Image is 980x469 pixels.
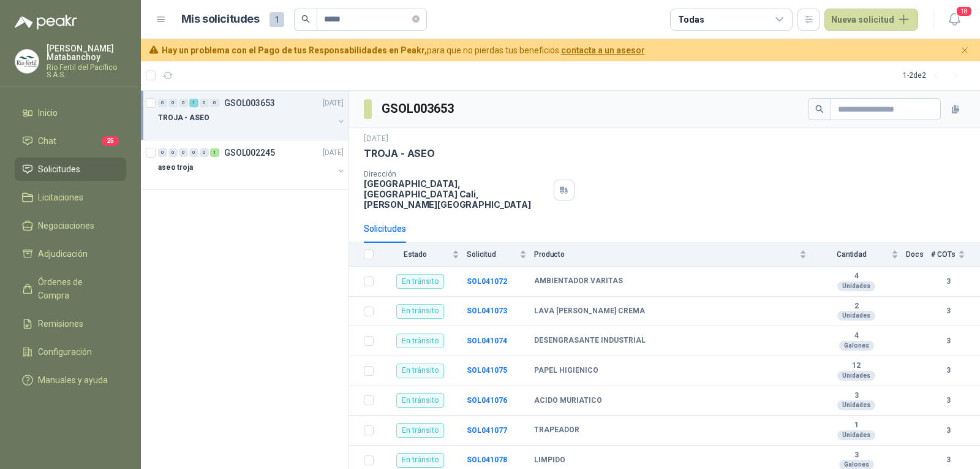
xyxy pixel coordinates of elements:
[158,112,209,124] p: TROJA - ASEO
[381,250,450,259] span: Estado
[168,148,178,157] div: 0
[467,337,507,345] a: SOL041074
[467,366,507,375] a: SOL041075
[837,281,875,291] div: Unidades
[15,368,126,392] a: Manuales y ayuda
[382,99,456,118] h3: GSOL003653
[837,371,875,381] div: Unidades
[323,147,344,159] p: [DATE]
[814,302,899,311] b: 2
[412,13,420,25] span: close-circle
[15,101,126,124] a: Inicio
[814,451,899,460] b: 3
[224,148,275,157] p: GSOL002245
[396,364,444,378] div: En tránsito
[189,99,198,107] div: 1
[15,270,126,307] a: Órdenes de Compra
[396,304,444,319] div: En tránsito
[561,45,645,55] a: contacta a un asesor
[467,307,507,315] a: SOL041073
[200,99,209,107] div: 0
[38,317,83,330] span: Remisiones
[903,66,965,85] div: 1 - 2 de 2
[47,44,126,61] p: [PERSON_NAME] Matabanchoy
[158,96,346,135] a: 0 0 0 1 0 0 GSOL003653[DATE] TROJA - ASEO
[534,307,645,316] b: LAVA [PERSON_NAME] CREMA
[15,15,77,29] img: Logo peakr
[815,105,824,113] span: search
[15,129,126,153] a: Chat25
[837,311,875,321] div: Unidades
[467,426,507,435] a: SOL041077
[814,272,899,281] b: 4
[931,335,965,347] b: 3
[396,334,444,348] div: En tránsito
[15,50,39,73] img: Company Logo
[364,222,406,235] div: Solicitudes
[396,423,444,438] div: En tránsito
[534,396,602,406] b: ACIDO MURIATICO
[158,145,346,185] a: 0 0 0 0 0 1 GSOL002245[DATE] aseo troja
[158,148,167,157] div: 0
[814,421,899,430] b: 1
[837,430,875,440] div: Unidades
[15,312,126,335] a: Remisiones
[38,106,58,120] span: Inicio
[158,99,167,107] div: 0
[15,214,126,237] a: Negociaciones
[224,99,275,107] p: GSOL003653
[323,97,344,109] p: [DATE]
[931,250,956,259] span: # COTs
[38,162,80,176] span: Solicitudes
[931,365,965,376] b: 3
[38,219,94,232] span: Negociaciones
[364,178,549,210] p: [GEOGRAPHIC_DATA], [GEOGRAPHIC_DATA] Cali , [PERSON_NAME][GEOGRAPHIC_DATA]
[534,366,598,376] b: PAPEL HIGIENICO
[38,345,92,359] span: Configuración
[162,44,645,57] span: para que no pierdas tus beneficios
[181,10,260,28] h1: Mis solicitudes
[15,242,126,265] a: Adjudicación
[534,243,814,267] th: Producto
[931,395,965,406] b: 3
[301,15,310,23] span: search
[168,99,178,107] div: 0
[931,425,965,437] b: 3
[957,43,973,58] button: Cerrar
[158,162,193,173] p: aseo troja
[467,456,507,464] a: SOL041078
[162,45,427,55] b: Hay un problema con el Pago de tus Responsabilidades en Peakr,
[839,341,874,351] div: Galones
[38,373,108,387] span: Manuales y ayuda
[396,274,444,289] div: En tránsito
[15,158,126,181] a: Solicitudes
[467,277,507,286] a: SOL041072
[534,336,646,346] b: DESENGRASANTE INDUSTRIAL
[814,243,906,267] th: Cantidad
[364,170,549,178] p: Dirección
[364,147,435,160] p: TROJA - ASEO
[931,243,980,267] th: # COTs
[467,250,517,259] span: Solicitud
[943,9,965,31] button: 18
[814,391,899,401] b: 3
[210,148,219,157] div: 1
[534,425,579,435] b: TRAPEADOR
[824,9,918,31] button: Nueva solicitud
[412,15,420,23] span: close-circle
[534,456,565,465] b: LIMPIDO
[396,453,444,468] div: En tránsito
[179,148,188,157] div: 0
[102,136,119,146] span: 25
[931,305,965,317] b: 3
[38,247,88,261] span: Adjudicación
[381,243,467,267] th: Estado
[38,134,56,148] span: Chat
[814,331,899,341] b: 4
